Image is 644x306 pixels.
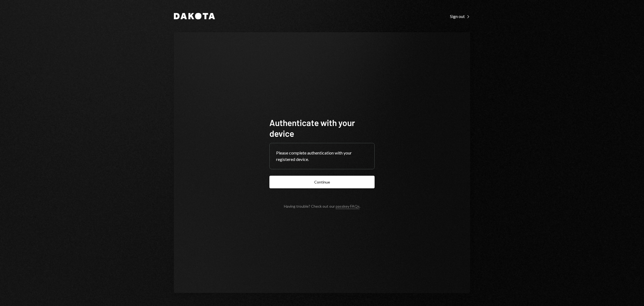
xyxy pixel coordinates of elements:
div: Please complete authentication with your registered device. [276,150,368,163]
h1: Authenticate with your device [269,117,375,139]
div: Sign out [450,14,470,19]
a: Sign out [450,13,470,19]
div: Having trouble? Check out our . [284,204,360,208]
a: passkey FAQs [336,204,360,209]
button: Continue [269,176,375,188]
